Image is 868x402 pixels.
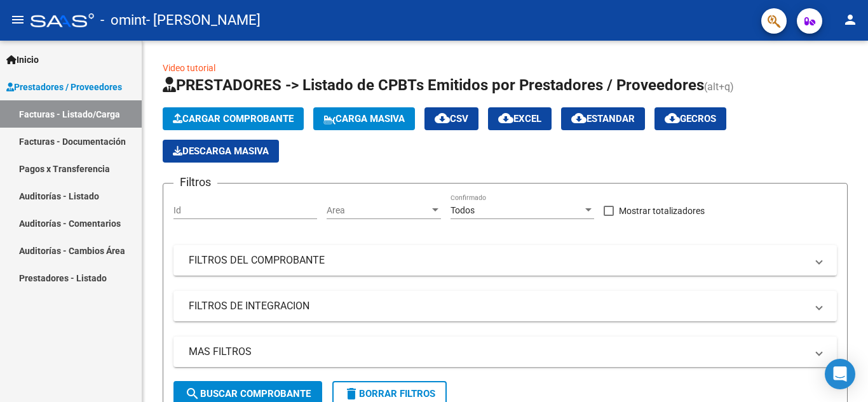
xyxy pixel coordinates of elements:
button: CSV [424,107,478,130]
span: CSV [435,113,468,124]
mat-expansion-panel-header: FILTROS DEL COMPROBANTE [173,245,837,276]
span: Estandar [571,113,635,124]
button: Descarga Masiva [163,140,279,163]
mat-icon: cloud_download [435,111,450,126]
button: EXCEL [488,107,552,130]
button: Estandar [561,107,645,130]
mat-icon: search [185,386,200,401]
h3: Filtros [173,173,217,191]
app-download-masive: Descarga masiva de comprobantes (adjuntos) [163,140,279,163]
mat-icon: menu [10,12,25,27]
span: - omint [100,6,146,34]
mat-icon: cloud_download [571,111,587,126]
span: Todos [451,205,475,215]
mat-icon: delete [344,386,359,401]
button: Gecros [654,107,726,130]
span: (alt+q) [704,81,734,93]
button: Cargar Comprobante [163,107,304,130]
mat-panel-title: FILTROS DEL COMPROBANTE [189,253,806,267]
span: Prestadores / Proveedores [6,80,122,94]
a: Video tutorial [163,63,215,73]
mat-panel-title: MAS FILTROS [189,345,806,359]
button: Carga Masiva [313,107,415,130]
mat-icon: cloud_download [665,111,680,126]
div: Open Intercom Messenger [825,359,855,389]
span: Mostrar totalizadores [619,203,705,218]
span: EXCEL [498,113,541,124]
span: - [PERSON_NAME] [146,6,261,34]
mat-expansion-panel-header: FILTROS DE INTEGRACION [173,291,837,321]
span: Buscar Comprobante [185,388,311,399]
span: Gecros [665,113,716,124]
span: PRESTADORES -> Listado de CPBTs Emitidos por Prestadores / Proveedores [163,76,704,94]
mat-expansion-panel-header: MAS FILTROS [173,337,837,367]
mat-icon: person [843,12,858,27]
mat-panel-title: FILTROS DE INTEGRACION [189,299,806,313]
span: Descarga Masiva [173,145,269,157]
span: Carga Masiva [323,113,405,124]
span: Area [327,205,430,216]
span: Borrar Filtros [344,388,435,399]
mat-icon: cloud_download [498,111,513,126]
span: Cargar Comprobante [173,113,294,124]
span: Inicio [6,53,39,67]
